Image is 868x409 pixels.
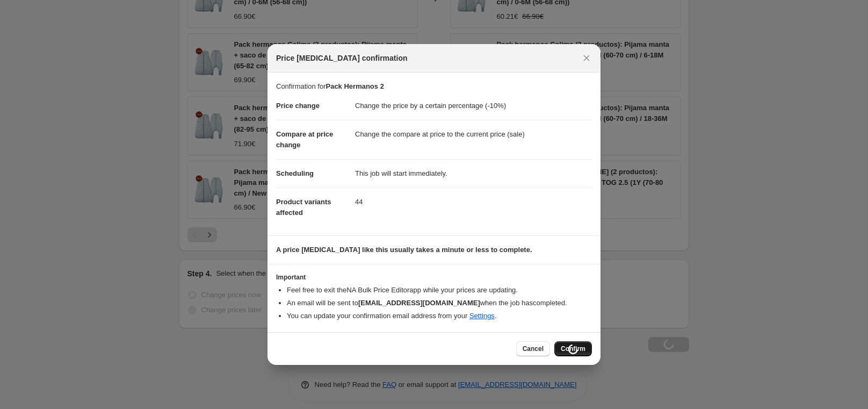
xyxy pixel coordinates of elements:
b: [EMAIL_ADDRESS][DOMAIN_NAME] [358,299,480,307]
span: Price change [276,102,320,110]
span: Price [MEDICAL_DATA] confirmation [276,53,408,63]
dd: Change the price by a certain percentage (-10%) [355,92,592,120]
dd: Change the compare at price to the current price (sale) [355,120,592,148]
b: A price [MEDICAL_DATA] like this usually takes a minute or less to complete. [276,246,532,254]
p: Confirmation for [276,81,592,92]
dd: 44 [355,188,592,216]
button: Cancel [516,341,550,356]
b: Pack Hermanos 2 [325,82,384,90]
h3: Important [276,273,592,282]
a: Settings [469,312,495,320]
span: Compare at price change [276,130,333,149]
span: Product variants affected [276,198,331,217]
span: Scheduling [276,169,314,177]
span: Cancel [523,345,544,353]
li: Feel free to exit the NA Bulk Price Editor app while your prices are updating. [287,285,592,296]
li: You can update your confirmation email address from your . [287,311,592,321]
li: An email will be sent to when the job has completed . [287,298,592,308]
dd: This job will start immediately. [355,159,592,188]
button: Close [579,51,594,66]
